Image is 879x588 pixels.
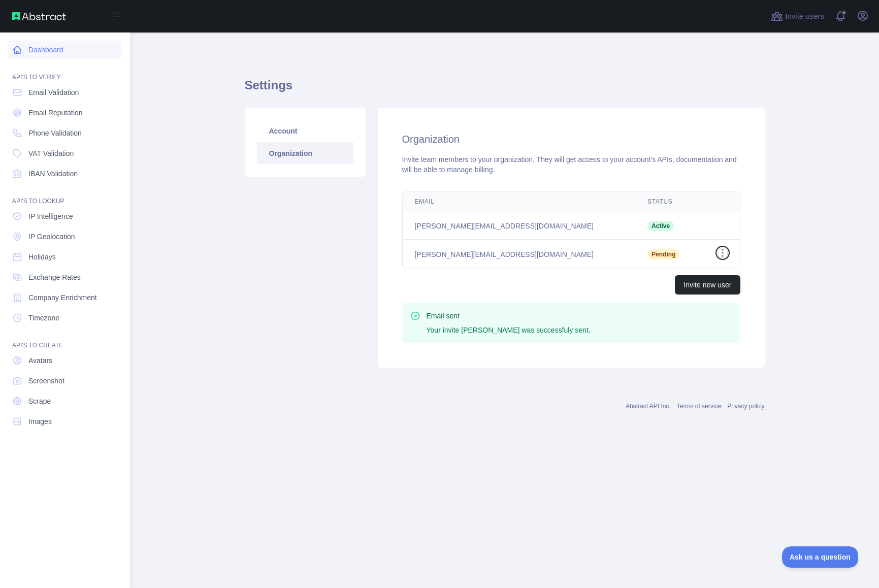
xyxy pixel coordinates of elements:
[8,248,122,266] a: Holidays
[8,83,122,102] a: Email Validation
[647,221,674,231] span: Active
[677,403,721,410] a: Terms of service
[8,104,122,122] a: Email Reputation
[28,87,79,97] span: Email Validation
[28,416,52,427] span: Images
[28,108,83,118] span: Email Reputation
[8,227,122,246] a: IP Geolocation
[28,148,74,158] span: VAT Validation
[8,41,122,59] a: Dashboard
[8,268,122,286] a: Exchange Rates
[8,412,122,431] a: Images
[28,169,78,179] span: IBAN Validation
[257,142,353,165] a: Organization
[727,403,764,410] a: Privacy policy
[28,211,73,221] span: IP Intelligence
[28,313,59,323] span: Timezone
[427,325,591,335] p: Your invite [PERSON_NAME] was successfuly sent.
[8,351,122,370] a: Avatars
[769,8,826,24] button: Invite users
[635,191,700,212] th: Status
[626,403,671,410] a: Abstract API Inc.
[8,329,122,349] div: API'S TO CREATE
[8,372,122,390] a: Screenshot
[12,12,66,20] img: Abstract API
[675,275,740,295] button: Invite new user
[28,272,81,282] span: Exchange Rates
[28,355,52,366] span: Avatars
[28,252,56,262] span: Holidays
[28,128,82,138] span: Phone Validation
[647,249,679,259] span: Pending
[28,396,51,406] span: Scrape
[8,165,122,183] a: IBAN Validation
[8,207,122,225] a: IP Intelligence
[8,392,122,410] a: Scrape
[785,11,824,22] span: Invite users
[402,154,740,175] div: Invite team members to your organization. They will get access to your account's APIs, documentat...
[28,376,64,386] span: Screenshot
[8,144,122,162] a: VAT Validation
[245,77,765,102] h1: Settings
[8,288,122,307] a: Company Enrichment
[427,311,591,321] h3: Email sent
[257,120,353,142] a: Account
[403,240,636,269] td: [PERSON_NAME][EMAIL_ADDRESS][DOMAIN_NAME]
[402,132,740,146] h2: Organization
[782,546,859,568] iframe: Toggle Customer Support
[403,212,636,240] td: [PERSON_NAME][EMAIL_ADDRESS][DOMAIN_NAME]
[8,309,122,327] a: Timezone
[28,292,97,303] span: Company Enrichment
[8,185,122,205] div: API'S TO LOOKUP
[8,61,122,81] div: API'S TO VERIFY
[28,232,75,242] span: IP Geolocation
[403,191,636,212] th: Email
[8,124,122,142] a: Phone Validation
